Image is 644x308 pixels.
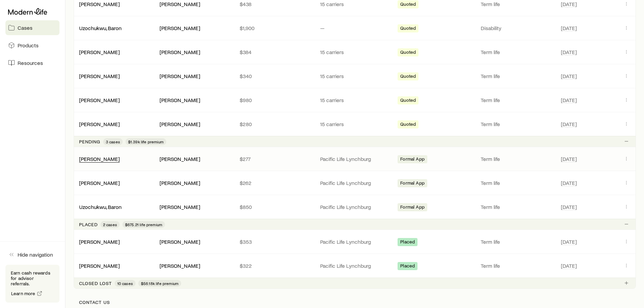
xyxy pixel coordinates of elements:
div: [PERSON_NAME] [160,97,200,104]
div: Uzochukwu, Baron [79,204,122,211]
p: Placed [79,222,98,227]
p: Pacific Life Lynchburg [320,156,390,162]
span: [DATE] [561,73,577,79]
div: [PERSON_NAME] [160,262,200,269]
p: Disability [481,25,550,31]
div: [PERSON_NAME] [79,180,120,187]
p: 15 carriers [320,73,390,79]
span: $675.21 life premium [125,222,162,227]
span: Placed [400,263,415,270]
p: Term life [481,238,550,245]
span: [DATE] [561,238,577,245]
div: [PERSON_NAME] [160,180,200,187]
a: [PERSON_NAME] [79,262,120,269]
p: Pacific Life Lynchburg [320,262,390,269]
a: [PERSON_NAME] [79,180,120,186]
p: $353 [240,238,309,245]
div: [PERSON_NAME] [79,97,120,104]
span: Products [18,42,39,49]
span: [DATE] [561,204,577,210]
p: $340 [240,73,309,79]
span: $56.18k life premium [141,281,178,286]
div: [PERSON_NAME] [160,25,200,32]
span: 2 cases [103,222,117,227]
a: Products [5,38,59,53]
div: [PERSON_NAME] [160,204,200,211]
button: Hide navigation [5,247,59,262]
span: [DATE] [561,25,577,31]
p: Term life [481,156,550,162]
p: Earn cash rewards for advisor referrals. [11,270,54,286]
span: [DATE] [561,121,577,127]
p: 15 carriers [320,97,390,103]
span: Formal App [400,204,425,211]
a: [PERSON_NAME] [79,73,120,79]
span: Cases [18,24,32,31]
p: $280 [240,121,309,127]
a: [PERSON_NAME] [79,97,120,103]
div: [PERSON_NAME] [79,262,120,269]
div: [PERSON_NAME] [160,1,200,8]
p: $277 [240,156,309,162]
p: Pending [79,139,100,144]
span: Quoted [400,25,416,32]
span: Quoted [400,49,416,56]
span: Formal App [400,156,425,163]
a: Uzochukwu, Baron [79,204,122,210]
p: Pacific Life Lynchburg [320,180,390,186]
span: [DATE] [561,180,577,186]
div: Uzochukwu, Baron [79,25,122,32]
p: Term life [481,97,550,103]
span: Quoted [400,73,416,80]
p: Term life [481,180,550,186]
a: Uzochukwu, Baron [79,25,122,31]
p: $980 [240,97,309,103]
a: Cases [5,20,59,35]
div: [PERSON_NAME] [160,156,200,163]
div: [PERSON_NAME] [79,1,120,8]
a: Resources [5,55,59,70]
a: [PERSON_NAME] [79,49,120,55]
p: Term life [481,121,550,127]
p: Pacific Life Lynchburg [320,238,390,245]
p: $850 [240,204,309,210]
span: $1.39k life premium [128,139,164,144]
span: [DATE] [561,156,577,162]
div: [PERSON_NAME] [160,73,200,80]
p: $1,900 [240,25,309,31]
div: [PERSON_NAME] [160,238,200,245]
p: Term life [481,49,550,55]
p: $262 [240,180,309,186]
span: [DATE] [561,49,577,55]
span: Quoted [400,97,416,104]
a: [PERSON_NAME] [79,238,120,245]
span: [DATE] [561,1,577,7]
div: [PERSON_NAME] [79,121,120,128]
p: 15 carriers [320,1,390,7]
p: Contact us [79,300,630,305]
p: $322 [240,262,309,269]
div: [PERSON_NAME] [160,121,200,128]
div: [PERSON_NAME] [79,156,120,163]
a: [PERSON_NAME] [79,121,120,127]
span: Learn more [11,291,35,296]
span: Resources [18,60,43,66]
div: [PERSON_NAME] [160,49,200,56]
a: [PERSON_NAME] [79,156,120,162]
p: Term life [481,262,550,269]
p: Closed lost [79,281,112,286]
span: Quoted [400,1,416,8]
div: [PERSON_NAME] [79,238,120,245]
p: Term life [481,204,550,210]
p: Pacific Life Lynchburg [320,204,390,210]
p: $438 [240,1,309,7]
div: Earn cash rewards for advisor referrals.Learn more [5,265,59,303]
span: 10 cases [117,281,133,286]
p: 15 carriers [320,49,390,55]
p: Term life [481,1,550,7]
span: 3 cases [106,139,120,144]
span: Hide navigation [18,251,53,258]
p: Term life [481,73,550,79]
span: Quoted [400,121,416,128]
a: [PERSON_NAME] [79,1,120,7]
